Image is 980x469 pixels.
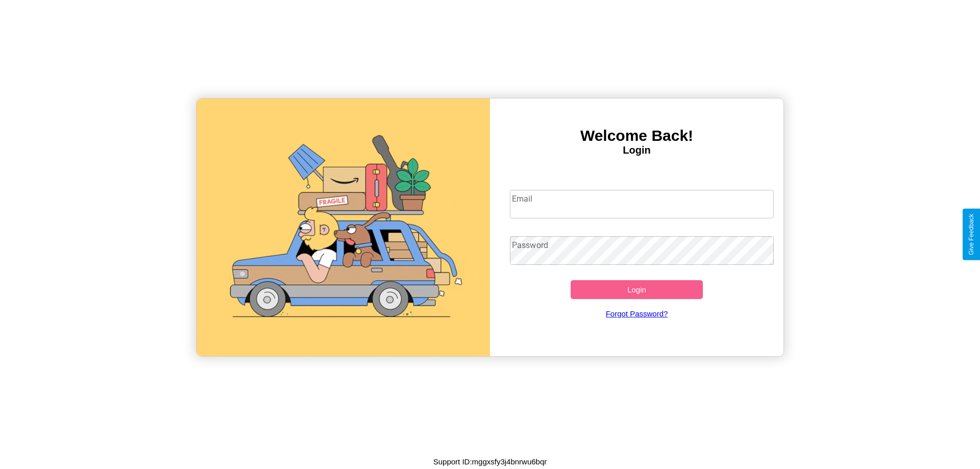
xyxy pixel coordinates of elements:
[433,455,547,468] p: Support ID: mggxsfy3j4bnrwu6bqr
[968,214,975,255] div: Give Feedback
[571,280,703,299] button: Login
[490,144,783,156] h4: Login
[197,98,490,356] img: gif
[505,299,769,328] a: Forgot Password?
[490,127,783,144] h3: Welcome Back!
